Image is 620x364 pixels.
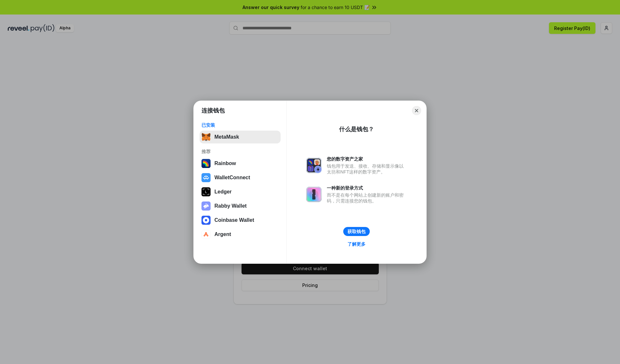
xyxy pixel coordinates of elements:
[214,161,236,166] div: Rainbow
[339,125,374,133] div: 什么是钱包？
[214,203,247,209] div: Rabby Wallet
[412,106,421,115] button: Close
[214,189,232,195] div: Ledger
[306,187,322,202] img: svg+xml,%3Csvg%20xmlns%3D%22http%3A%2F%2Fwww.w3.org%2F2000%2Fsvg%22%20fill%3D%22none%22%20viewBox...
[327,163,407,175] div: 钱包用于发送、接收、存储和显示像以太坊和NFT这样的数字资产。
[201,216,211,225] img: svg+xml,%3Csvg%20width%3D%2228%22%20height%3D%2228%22%20viewBox%3D%220%200%2028%2028%22%20fill%3D...
[201,107,225,114] h1: 连接钱包
[201,202,211,211] img: svg+xml,%3Csvg%20xmlns%3D%22http%3A%2F%2Fwww.w3.org%2F2000%2Fsvg%22%20fill%3D%22none%22%20viewBox...
[327,192,407,204] div: 而不是在每个网站上创建新的账户和密码，只需连接您的钱包。
[214,175,250,181] div: WalletConnect
[214,231,231,237] div: Argent
[214,217,254,223] div: Coinbase Wallet
[201,159,211,168] img: svg+xml,%3Csvg%20width%3D%22120%22%20height%3D%22120%22%20viewBox%3D%220%200%20120%20120%22%20fil...
[200,185,281,198] button: Ledger
[347,229,366,234] div: 获取钱包
[327,185,407,191] div: 一种新的登录方式
[343,227,370,236] button: 获取钱包
[327,156,407,162] div: 您的数字资产之家
[344,240,369,248] a: 了解更多
[306,158,322,173] img: svg+xml,%3Csvg%20xmlns%3D%22http%3A%2F%2Fwww.w3.org%2F2000%2Fsvg%22%20fill%3D%22none%22%20viewBox...
[200,171,281,184] button: WalletConnect
[201,187,211,196] img: svg+xml,%3Csvg%20xmlns%3D%22http%3A%2F%2Fwww.w3.org%2F2000%2Fsvg%22%20width%3D%2228%22%20height%3...
[201,230,211,239] img: svg+xml,%3Csvg%20width%3D%2228%22%20height%3D%2228%22%20viewBox%3D%220%200%2028%2028%22%20fill%3D...
[200,131,281,143] button: MetaMask
[200,214,281,227] button: Coinbase Wallet
[201,133,211,142] img: svg+xml,%3Csvg%20fill%3D%22none%22%20height%3D%2233%22%20viewBox%3D%220%200%2035%2033%22%20width%...
[201,149,279,154] div: 推荐
[200,228,281,241] button: Argent
[201,173,211,182] img: svg+xml,%3Csvg%20width%3D%2228%22%20height%3D%2228%22%20viewBox%3D%220%200%2028%2028%22%20fill%3D...
[200,157,281,170] button: Rainbow
[201,122,279,128] div: 已安装
[200,200,281,212] button: Rabby Wallet
[214,134,239,140] div: MetaMask
[347,241,366,247] div: 了解更多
